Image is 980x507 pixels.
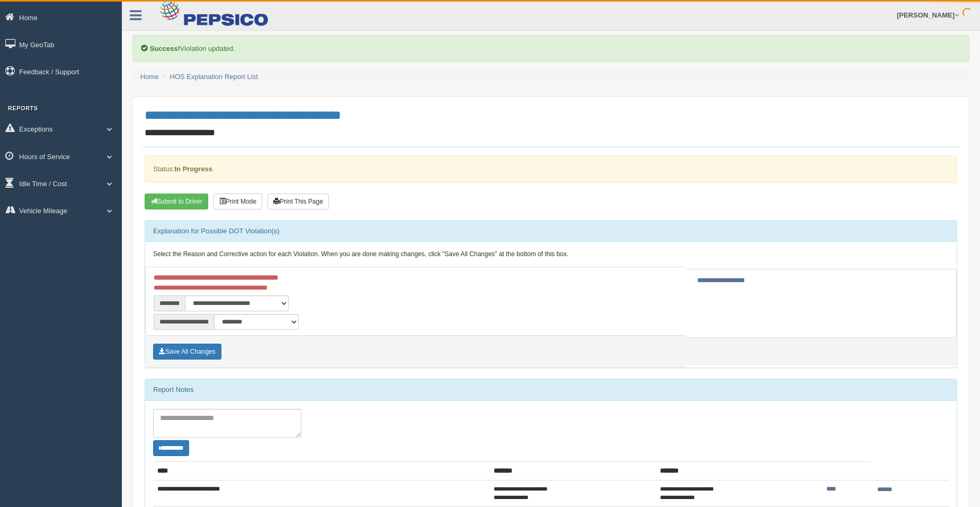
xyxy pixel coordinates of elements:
[145,194,208,209] button: Submit To Driver
[145,221,957,242] div: Explanation for Possible DOT Violation(s)
[268,194,329,209] button: Print This Page
[150,45,180,53] b: Success!
[145,379,957,400] div: Report Notes
[145,242,957,267] div: Select the Reason and Corrective action for each Violation. When you are done making changes, cli...
[140,73,159,81] a: Home
[145,155,957,182] div: Status:
[170,73,258,81] a: HOS Explanation Report List
[132,35,969,62] div: Violation updated.
[153,344,221,360] button: Save
[213,194,262,209] button: Print Mode
[153,440,189,456] button: Change Filter Options
[174,165,212,173] strong: In Progress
